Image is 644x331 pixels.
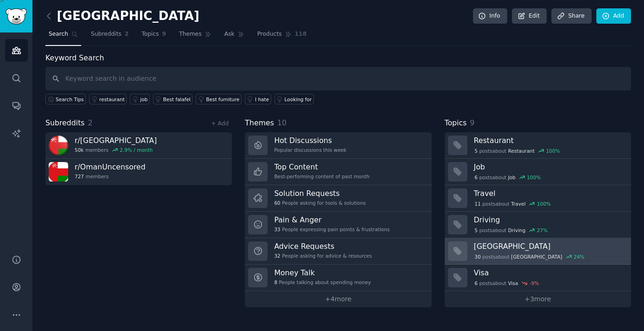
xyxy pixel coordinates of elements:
div: Best falafel [163,96,191,103]
div: People expressing pain points & frustrations [274,226,389,233]
span: 5 [474,148,478,154]
div: post s about [474,200,552,208]
div: post s about [474,253,586,261]
a: r/OmanUncensored727members [45,159,232,185]
div: 2.9 % / month [120,147,153,153]
a: Travel11postsaboutTravel100% [445,185,631,212]
div: People talking about spending money [274,279,371,286]
img: Oman [49,136,68,155]
a: + Add [211,120,229,127]
span: Ask [224,30,235,39]
h3: Money Talk [274,268,371,278]
span: Themes [245,117,274,129]
div: -9 % [529,280,539,286]
div: Looking for [285,96,312,103]
span: Topics [445,117,467,129]
span: 50k [75,147,83,153]
h2: [GEOGRAPHIC_DATA] [45,9,199,24]
a: [GEOGRAPHIC_DATA]30postsabout[GEOGRAPHIC_DATA]24% [445,238,631,265]
img: OmanUncensored [49,162,68,182]
h3: r/ OmanUncensored [75,162,146,172]
div: post s about [474,173,542,182]
h3: Driving [474,215,625,225]
h3: Travel [474,188,625,198]
h3: [GEOGRAPHIC_DATA] [474,241,625,251]
span: 11 [474,201,480,207]
span: Subreddits [91,30,121,39]
a: Share [551,8,591,24]
div: People asking for tools & solutions [274,200,366,206]
span: 2 [125,30,129,39]
a: Looking for [274,94,314,104]
div: 100 % [537,201,551,207]
span: Themes [179,30,202,39]
span: Products [257,30,282,39]
span: 8 [274,279,277,286]
div: I hate [255,96,269,103]
a: I hate [245,94,271,104]
a: Driving5postsaboutDriving27% [445,212,631,238]
div: 100 % [546,148,560,154]
a: Money Talk8People talking about spending money [245,265,431,291]
div: 100 % [527,174,541,181]
span: 5 [474,227,478,234]
h3: Solution Requests [274,188,366,198]
div: post s about [474,147,561,155]
span: Search Tips [56,96,84,103]
a: Add [596,8,631,24]
span: 32 [274,253,280,259]
a: Ask [221,27,248,46]
h3: Visa [474,268,625,278]
span: Visa [508,280,518,286]
a: Themes [176,27,215,46]
div: 24 % [574,253,584,260]
a: Visa6postsaboutVisa-9% [445,265,631,291]
a: Info [473,8,507,24]
span: 30 [474,253,480,260]
a: Restaurant5postsaboutRestaurant100% [445,132,631,159]
img: GummySearch logo [6,8,27,25]
span: 10 [277,118,287,127]
a: Advice Requests32People asking for advice & resources [245,238,431,265]
div: post s about [474,226,548,234]
span: 33 [274,226,280,233]
a: +4more [245,291,431,307]
span: Job [508,174,516,181]
span: [GEOGRAPHIC_DATA] [511,253,562,260]
h3: r/ [GEOGRAPHIC_DATA] [75,136,157,145]
a: Hot DiscussionsPopular discussions this week [245,132,431,159]
a: Edit [512,8,547,24]
div: members [75,173,146,180]
h3: Job [474,162,625,172]
div: Popular discussions this week [274,147,346,153]
button: Search Tips [45,94,86,104]
h3: Hot Discussions [274,136,346,145]
span: 2 [88,118,93,127]
a: Solution Requests60People asking for tools & solutions [245,185,431,212]
span: Travel [511,201,525,207]
div: People asking for advice & resources [274,253,372,259]
span: 6 [474,280,478,286]
span: 118 [295,30,307,39]
h3: Restaurant [474,136,625,145]
label: Keyword Search [45,53,104,62]
a: +3more [445,291,631,307]
a: Best falafel [153,94,193,104]
h3: Advice Requests [274,241,372,251]
a: Job6postsaboutJob100% [445,159,631,185]
div: members [75,147,157,153]
h3: Top Content [274,162,370,172]
span: Restaurant [508,148,535,154]
a: Subreddits2 [88,27,132,46]
span: 9 [470,118,474,127]
input: Keyword search in audience [45,67,631,91]
div: Best-performing content of past month [274,173,370,180]
span: Subreddits [45,117,85,129]
a: Search [45,27,81,46]
span: Search [49,30,68,39]
a: restaurant [89,94,127,104]
a: Pain & Anger33People expressing pain points & frustrations [245,212,431,238]
span: 727 [75,173,84,180]
span: Topics [141,30,159,39]
div: job [140,96,147,103]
